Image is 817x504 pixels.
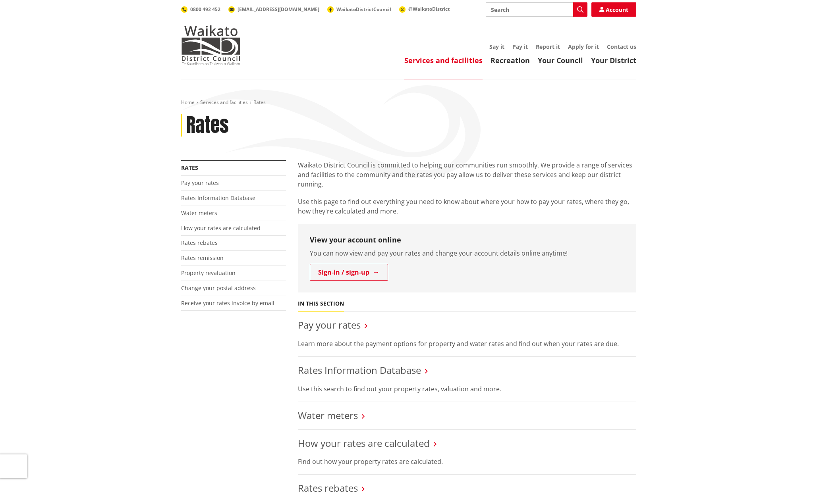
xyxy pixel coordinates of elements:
a: 0800 492 452 [181,6,220,13]
p: Use this page to find out everything you need to know about where your how to pay your rates, whe... [298,197,636,216]
a: Rates Information Database [181,194,255,202]
a: Change your postal address [181,284,256,292]
span: [EMAIL_ADDRESS][DOMAIN_NAME] [238,6,319,13]
input: Search input [486,2,587,17]
a: Apply for it [568,43,599,50]
a: WaikatoDistrictCouncil [327,6,391,13]
a: Report it [536,43,560,50]
a: Property revaluation [181,269,236,277]
a: Sign-in / sign-up [310,264,388,281]
a: Pay your rates [298,318,361,331]
a: Contact us [607,43,636,50]
a: [EMAIL_ADDRESS][DOMAIN_NAME] [228,6,319,13]
a: Home [181,99,195,106]
p: Find out how your property rates are calculated. [298,457,636,466]
a: Account [591,2,636,17]
img: Waikato District Council - Te Kaunihera aa Takiwaa o Waikato [181,25,241,65]
a: Rates remission [181,254,224,262]
h1: Rates [186,114,229,137]
nav: breadcrumb [181,99,636,106]
a: Your District [591,56,636,65]
h5: In this section [298,300,344,307]
a: How your rates are calculated [298,437,430,450]
a: @WaikatoDistrict [399,6,450,12]
a: Rates Information Database [298,364,421,377]
a: Water meters [181,209,217,217]
span: 0800 492 452 [190,6,220,13]
span: @WaikatoDistrict [408,6,450,12]
a: How your rates are calculated [181,224,261,232]
a: Pay your rates [181,179,219,187]
a: Water meters [298,409,358,422]
p: Waikato District Council is committed to helping our communities run smoothly. We provide a range... [298,160,636,189]
a: Services and facilities [200,99,248,106]
p: You can now view and pay your rates and change your account details online anytime! [310,248,624,258]
h3: View your account online [310,236,624,244]
a: Recreation [491,56,530,65]
a: Rates rebates [298,481,358,494]
a: Pay it [512,43,528,50]
a: Rates [181,164,198,171]
a: Say it [489,43,504,50]
a: Rates rebates [181,239,218,246]
p: Learn more about the payment options for property and water rates and find out when your rates ar... [298,339,636,348]
span: WaikatoDistrictCouncil [336,6,391,13]
a: Your Council [538,56,583,65]
a: Services and facilities [404,56,483,65]
a: Receive your rates invoice by email [181,299,274,307]
span: Rates [253,99,266,106]
p: Use this search to find out your property rates, valuation and more. [298,384,636,394]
